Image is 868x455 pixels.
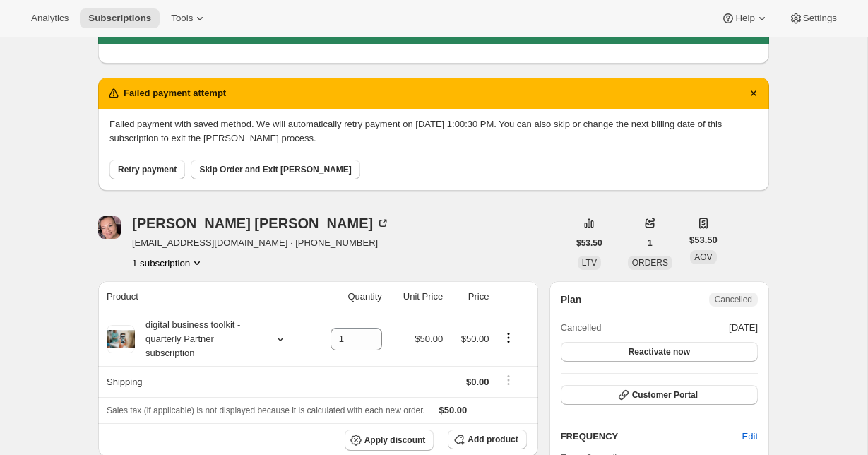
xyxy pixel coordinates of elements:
span: Settings [803,13,837,24]
button: Reactivate now [561,342,758,362]
span: LTV [582,258,597,268]
span: Edit [742,430,758,444]
th: Shipping [98,366,311,397]
button: Skip Order and Exit [PERSON_NAME] [191,160,359,179]
span: ORDERS [632,258,668,268]
span: Analytics [31,13,69,24]
span: Add product [468,434,518,445]
span: Christy Caudill [98,216,121,239]
span: 1 [648,237,653,249]
button: Retry payment [109,160,185,179]
th: Price [447,281,493,312]
span: Sales tax (if applicable) is not displayed because it is calculated with each new order. [107,406,425,415]
span: [DATE] [729,321,758,335]
span: Cancelled [715,294,752,305]
span: $0.00 [466,377,489,387]
button: Product actions [497,330,520,345]
th: Unit Price [386,281,447,312]
button: Add product [448,430,526,449]
div: digital business toolkit - quarterly Partner subscription [135,318,262,360]
h2: Failed payment attempt [124,86,226,100]
span: $53.50 [689,233,718,247]
div: [PERSON_NAME] [PERSON_NAME] [132,216,390,230]
span: $50.00 [439,405,468,415]
span: $53.50 [576,237,602,249]
button: Shipping actions [497,372,520,388]
h2: FREQUENCY [561,430,742,444]
span: Tools [171,13,193,24]
th: Product [98,281,311,312]
button: Customer Portal [561,385,758,405]
button: Product actions [132,256,204,270]
button: Subscriptions [80,8,160,28]
th: Quantity [311,281,386,312]
span: Cancelled [561,321,602,335]
span: $50.00 [415,333,443,344]
span: AOV [694,252,712,262]
button: 1 [639,233,661,253]
button: Analytics [23,8,77,28]
p: Failed payment with saved method. We will automatically retry payment on [DATE] 1:00:30 PM. You c... [109,117,758,146]
span: [EMAIL_ADDRESS][DOMAIN_NAME] · [PHONE_NUMBER] [132,236,390,250]
span: Subscriptions [88,13,151,24]
span: Customer Portal [632,389,698,401]
span: Apply discount [364,435,426,446]
h2: Plan [561,292,582,307]
button: Help [713,8,777,28]
button: Edit [734,425,766,448]
span: Retry payment [118,164,177,175]
span: $50.00 [461,333,489,344]
span: Reactivate now [629,346,690,357]
button: Dismiss notification [744,83,763,103]
button: Apply discount [345,430,434,451]
span: Skip Order and Exit [PERSON_NAME] [199,164,351,175]
button: $53.50 [568,233,611,253]
button: Settings [780,8,845,28]
span: Help [735,13,754,24]
button: Tools [162,8,215,28]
